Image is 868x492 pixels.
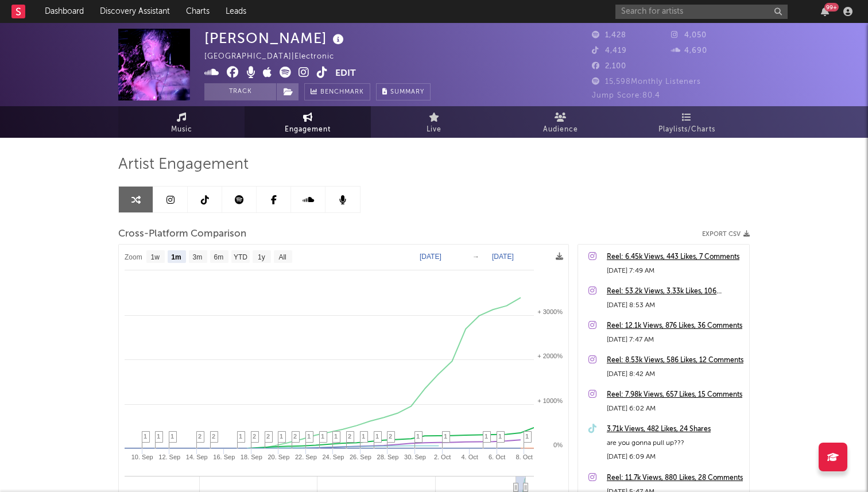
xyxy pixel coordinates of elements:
[390,89,424,95] span: Summary
[307,433,311,440] span: 1
[607,354,743,367] a: Reel: 8.53k Views, 586 Likes, 12 Comments
[497,106,623,138] a: Audience
[485,433,488,440] span: 1
[658,123,715,137] span: Playlists/Charts
[389,433,392,440] span: 2
[321,433,324,440] span: 1
[607,319,743,333] a: Reel: 12.1k Views, 876 Likes, 36 Comments
[253,433,256,440] span: 2
[204,29,347,48] div: [PERSON_NAME]
[537,352,563,359] text: + 2000%
[489,454,505,460] text: 6. Oct
[204,50,347,64] div: [GEOGRAPHIC_DATA] | Electronic
[607,436,743,450] div: are you gonna pull up???
[607,450,743,464] div: [DATE] 6:09 AM
[335,67,356,81] button: Edit
[304,83,370,100] a: Benchmark
[245,106,371,138] a: Engagement
[607,250,743,264] a: Reel: 6.45k Views, 443 Likes, 7 Comments
[157,433,160,440] span: 1
[623,106,750,138] a: Playlists/Charts
[322,454,344,460] text: 24. Sep
[266,433,270,440] span: 2
[293,433,297,440] span: 2
[472,253,479,261] text: →
[171,123,192,137] span: Music
[416,433,420,440] span: 1
[193,253,203,261] text: 3m
[702,231,750,238] button: Export CSV
[158,454,180,460] text: 12. Sep
[295,454,317,460] text: 22. Sep
[498,433,502,440] span: 1
[671,32,707,39] span: 4,050
[376,83,431,100] button: Summary
[592,92,660,99] span: Jump Score: 80.4
[607,285,743,299] a: Reel: 53.2k Views, 3.33k Likes, 106 Comments
[434,454,451,460] text: 2. Oct
[213,454,235,460] text: 16. Sep
[186,454,208,460] text: 14. Sep
[214,253,224,261] text: 6m
[118,158,249,172] span: Artist Engagement
[371,106,497,138] a: Live
[362,433,365,440] span: 1
[607,333,743,347] div: [DATE] 7:47 AM
[537,308,563,315] text: + 3000%
[420,253,441,261] text: [DATE]
[592,78,701,86] span: 15,598 Monthly Listeners
[144,433,147,440] span: 1
[350,454,371,460] text: 26. Sep
[537,397,563,404] text: + 1000%
[170,433,174,440] span: 1
[198,433,201,440] span: 2
[348,433,351,440] span: 2
[268,454,289,460] text: 20. Sep
[285,123,331,137] span: Engagement
[241,454,262,460] text: 18. Sep
[131,454,153,460] text: 10. Sep
[125,253,142,261] text: Zoom
[592,32,626,39] span: 1,428
[404,454,426,460] text: 30. Sep
[375,433,379,440] span: 1
[607,388,743,402] a: Reel: 7.98k Views, 657 Likes, 15 Comments
[516,454,532,460] text: 8. Oct
[592,47,627,55] span: 4,419
[212,433,215,440] span: 2
[444,433,447,440] span: 1
[543,123,578,137] span: Audience
[615,5,788,19] input: Search for artists
[377,454,399,460] text: 28. Sep
[607,402,743,416] div: [DATE] 6:02 AM
[821,7,829,16] button: 99+
[607,264,743,278] div: [DATE] 7:49 AM
[607,471,743,485] div: Reel: 11.7k Views, 880 Likes, 28 Comments
[118,227,246,241] span: Cross-Platform Comparison
[525,433,529,440] span: 1
[239,433,242,440] span: 1
[461,454,478,460] text: 4. Oct
[592,63,626,70] span: 2,100
[258,253,265,261] text: 1y
[607,423,743,436] a: 3.71k Views, 482 Likes, 24 Shares
[607,367,743,381] div: [DATE] 8:42 AM
[234,253,247,261] text: YTD
[204,83,276,100] button: Track
[118,106,245,138] a: Music
[280,433,283,440] span: 1
[334,433,338,440] span: 1
[492,253,514,261] text: [DATE]
[151,253,160,261] text: 1w
[171,253,181,261] text: 1m
[824,3,839,11] div: 99 +
[320,86,364,99] span: Benchmark
[427,123,441,137] span: Live
[607,299,743,312] div: [DATE] 8:53 AM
